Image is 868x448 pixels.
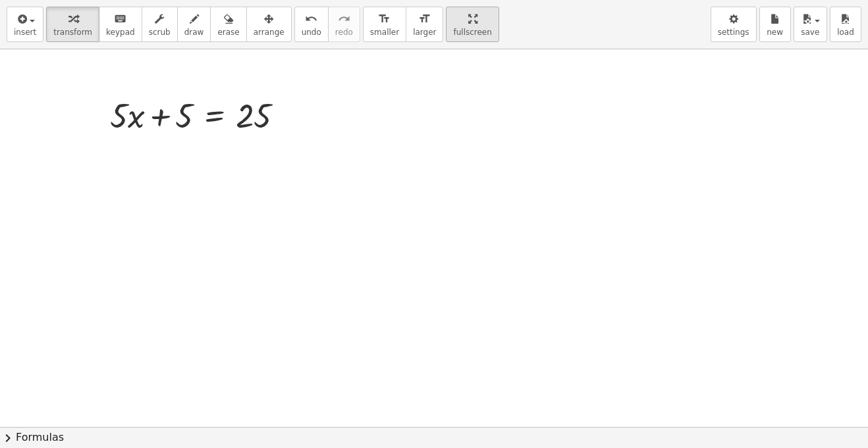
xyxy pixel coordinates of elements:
span: fullscreen [453,28,491,37]
span: undo [302,28,321,37]
i: undo [305,11,317,27]
i: format_size [378,11,391,27]
span: keypad [106,28,135,37]
button: format_sizelarger [406,7,443,42]
span: scrub [149,28,171,37]
span: larger [413,28,436,37]
button: load [830,7,861,42]
i: keyboard [114,11,126,27]
span: erase [217,28,239,37]
span: insert [14,28,36,37]
span: transform [53,28,92,37]
i: redo [338,11,350,27]
span: save [801,28,819,37]
i: format_size [418,11,431,27]
button: fullscreen [446,7,499,42]
button: draw [177,7,211,42]
button: scrub [142,7,178,42]
button: new [759,7,791,42]
span: load [837,28,854,37]
button: transform [46,7,99,42]
button: format_sizesmaller [363,7,406,42]
span: settings [718,28,749,37]
button: keyboardkeypad [99,7,142,42]
button: erase [210,7,246,42]
span: arrange [254,28,285,37]
button: arrange [246,7,292,42]
button: save [794,7,827,42]
span: smaller [370,28,399,37]
span: redo [335,28,353,37]
span: draw [184,28,204,37]
span: new [767,28,783,37]
button: insert [7,7,43,42]
button: undoundo [294,7,329,42]
button: settings [711,7,757,42]
button: redoredo [328,7,360,42]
